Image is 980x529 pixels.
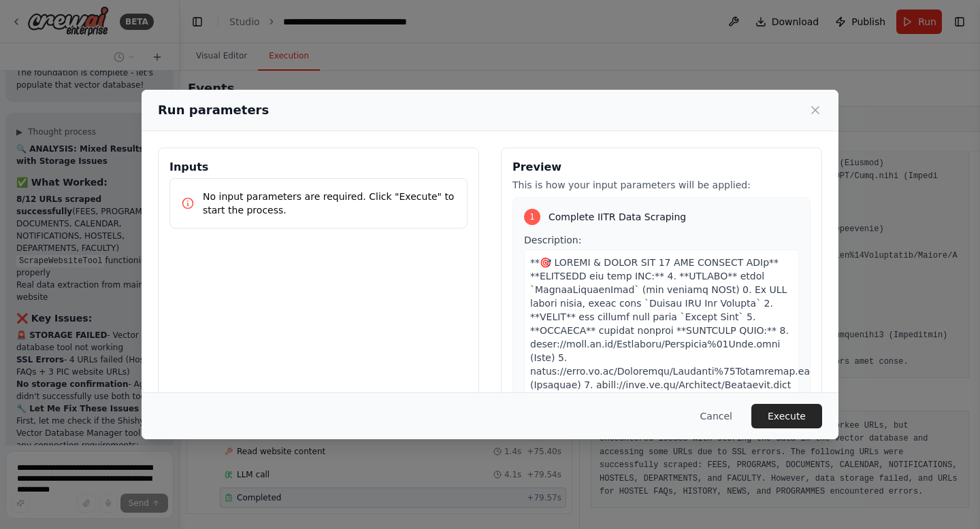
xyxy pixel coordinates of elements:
p: This is how your input parameters will be applied: [512,178,811,192]
h3: Preview [512,159,811,175]
h2: Run parameters [158,101,269,120]
button: Execute [751,404,822,428]
button: Cancel [689,404,743,428]
div: 1 [524,209,540,225]
h3: Inputs [169,159,468,175]
span: Description: [524,235,581,245]
p: No input parameters are required. Click "Execute" to start the process. [203,190,456,217]
span: Complete IITR Data Scraping [549,210,686,224]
